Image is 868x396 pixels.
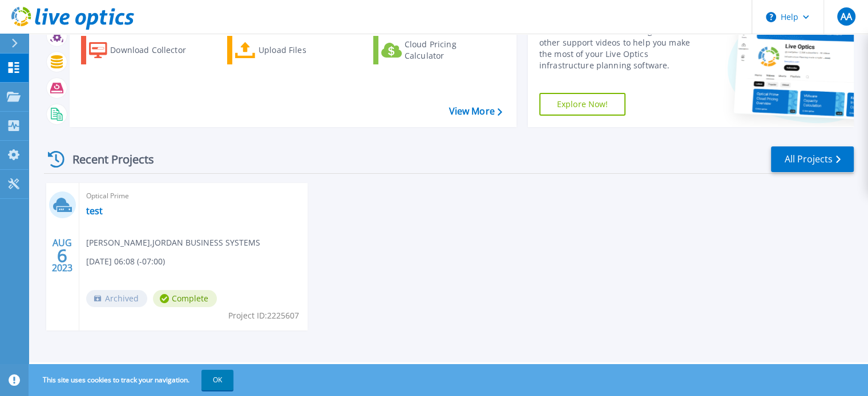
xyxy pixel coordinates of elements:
[227,36,354,64] a: Upload Files
[86,236,260,249] span: [PERSON_NAME] , JORDAN BUSINESS SYSTEMS
[44,145,169,173] div: Recent Projects
[228,309,299,322] span: Project ID: 2225607
[81,36,208,64] a: Download Collector
[153,290,217,307] span: Complete
[771,146,854,172] a: All Projects
[405,39,496,62] div: Cloud Pricing Calculator
[201,370,233,390] button: OK
[86,255,165,268] span: [DATE] 06:08 (-07:00)
[86,290,147,307] span: Archived
[449,106,502,117] a: View More
[840,12,851,21] span: AA
[51,235,73,276] div: AUG 2023
[86,205,103,217] a: test
[57,251,67,260] span: 6
[31,370,233,390] span: This site uses cookies to track your navigation.
[539,26,703,71] div: Find tutorials, instructional guides and other support videos to help you make the most of your L...
[259,39,350,62] div: Upload Files
[86,190,301,202] span: Optical Prime
[110,39,201,62] div: Download Collector
[539,93,626,116] a: Explore Now!
[373,36,500,64] a: Cloud Pricing Calculator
